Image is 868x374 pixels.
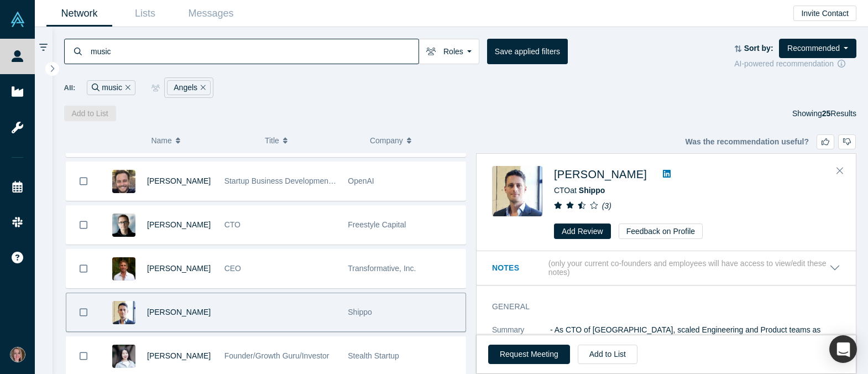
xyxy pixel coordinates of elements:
button: Name [151,129,253,152]
button: Close [832,162,848,180]
a: Lists [112,1,178,27]
button: Bookmark [66,250,101,288]
button: Add to List [64,106,116,121]
span: All: [64,82,76,94]
span: Shippo [348,308,372,316]
div: Was the recommendation useful? [685,134,856,149]
span: OpenAI [348,176,374,185]
span: Startup Business Development at AWS / Amazon [224,176,393,185]
a: [PERSON_NAME] [147,308,211,316]
a: [PERSON_NAME] [147,264,211,273]
img: Dennis Rohm's Profile Image [112,301,135,324]
button: Company [370,129,463,152]
span: CTO [224,220,240,229]
strong: Sort by: [744,44,773,53]
span: CTO at [554,186,605,195]
img: Mark Chasan's Profile Image [112,257,135,280]
img: Ruhan Dong's Profile Image [112,345,135,368]
input: Search by name, title, company, summary, expertise, investment criteria or topics of focus [90,38,419,64]
button: Feedback on Profile [619,224,703,239]
button: Bookmark [66,206,101,244]
img: Matt Vail's Profile Image [112,170,135,193]
button: Add to List [578,345,637,364]
button: Request Meeting [488,345,570,364]
span: Founder/Growth Guru/Investor [224,351,330,360]
a: [PERSON_NAME] [147,176,211,185]
a: [PERSON_NAME] [147,351,211,360]
div: music [87,80,135,95]
button: Bookmark [66,162,101,200]
div: AI-powered recommendation [734,58,856,70]
span: Company [370,129,403,152]
span: Freestyle Capital [348,220,406,229]
button: Save applied filters [487,39,568,64]
span: CEO [224,264,241,273]
button: Roles [419,39,479,64]
img: David Bill's Profile Image [112,214,135,237]
button: Bookmark [66,293,101,331]
span: Title [265,129,279,152]
h3: General [492,301,825,313]
span: Stealth Startup [348,351,399,360]
a: Shippo [579,186,605,195]
a: Messages [178,1,244,27]
span: Transformative, Inc. [348,264,416,273]
a: [PERSON_NAME] [147,220,211,229]
a: Network [46,1,112,27]
button: Invite Contact [793,6,856,21]
div: Showing [792,106,856,121]
button: Notes (only your current co-founders and employees will have access to view/edit these notes) [492,259,840,278]
button: Recommended [779,39,856,58]
button: Add Review [554,224,611,239]
div: Angels [167,80,211,95]
img: Alchemist Vault Logo [10,12,25,27]
span: Results [822,109,856,118]
p: (only your current co-founders and employees will have access to view/edit these notes) [548,259,829,278]
img: Anna Fahey's Account [10,347,25,362]
strong: 25 [822,109,831,118]
img: Dennis Rohm's Profile Image [492,166,542,216]
button: Title [265,129,358,152]
span: Name [151,129,171,152]
button: Remove Filter [197,81,206,94]
button: Remove Filter [122,81,130,94]
a: [PERSON_NAME] [554,168,647,180]
h3: Notes [492,262,546,274]
i: ( 3 ) [602,201,611,210]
